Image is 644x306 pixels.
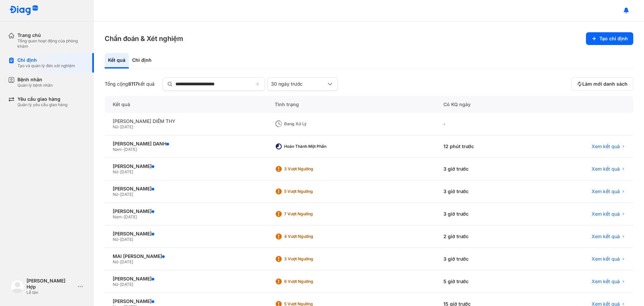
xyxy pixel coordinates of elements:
[435,203,531,225] div: 3 giờ trước
[592,188,620,194] span: Xem kết quả
[118,282,120,287] span: -
[284,256,338,262] div: 3 Vượt ngưỡng
[435,96,531,113] div: Có KQ ngày
[17,77,53,83] div: Bệnh nhân
[284,166,338,172] div: 3 Vượt ngưỡng
[592,211,620,217] span: Xem kết quả
[592,143,620,149] span: Xem kết quả
[118,124,120,129] span: -
[592,256,620,262] span: Xem kết quả
[267,96,435,113] div: Tình trạng
[118,192,120,197] span: -
[435,225,531,248] div: 2 giờ trước
[113,118,259,124] div: [PERSON_NAME] DIỄM THY
[592,166,620,172] span: Xem kết quả
[113,214,122,219] span: Nam
[582,81,628,87] span: Làm mới danh sách
[284,234,338,239] div: 4 Vượt ngưỡng
[435,248,531,270] div: 3 giờ trước
[17,96,67,102] div: Yêu cầu giao hàng
[17,83,53,88] div: Quản lý bệnh nhân
[120,282,133,287] span: [DATE]
[118,169,120,174] span: -
[105,96,267,113] div: Kết quả
[26,290,75,295] div: Lễ tân
[592,278,620,285] span: Xem kết quả
[284,121,338,127] div: Đang xử lý
[120,124,133,129] span: [DATE]
[11,280,24,293] img: logo
[284,189,338,194] div: 5 Vượt ngưỡng
[118,237,120,242] span: -
[17,57,75,63] div: Chỉ định
[118,259,120,264] span: -
[284,211,338,217] div: 7 Vượt ngưỡng
[105,34,183,43] h3: Chẩn đoán & Xét nghiệm
[113,282,118,287] span: Nữ
[124,147,137,152] span: [DATE]
[17,38,86,49] div: Tổng quan hoạt động của phòng khám
[120,259,133,264] span: [DATE]
[122,147,124,152] span: -
[124,214,137,219] span: [DATE]
[586,32,633,45] button: Tạo chỉ định
[9,5,38,16] img: logo
[26,278,75,290] div: [PERSON_NAME] Hợp
[17,63,75,69] div: Tạo và quản lý đơn xét nghiệm
[122,214,124,219] span: -
[120,237,133,242] span: [DATE]
[113,253,259,259] div: MAI [PERSON_NAME]
[113,186,259,192] div: [PERSON_NAME]
[113,231,259,237] div: [PERSON_NAME]
[113,192,118,197] span: Nữ
[592,233,620,239] span: Xem kết quả
[120,169,133,174] span: [DATE]
[128,81,138,87] span: 8117
[113,169,118,174] span: Nữ
[17,102,67,107] div: Quản lý yêu cầu giao hàng
[113,208,259,214] div: [PERSON_NAME]
[435,270,531,293] div: 5 giờ trước
[113,259,118,264] span: Nữ
[571,77,633,91] button: Làm mới danh sách
[113,141,259,147] div: [PERSON_NAME] DANH
[113,298,259,304] div: [PERSON_NAME]
[435,180,531,203] div: 3 giờ trước
[113,124,118,129] span: Nữ
[435,135,531,158] div: 12 phút trước
[284,279,338,284] div: 6 Vượt ngưỡng
[113,276,259,282] div: [PERSON_NAME]
[271,81,326,87] div: 30 ngày trước
[113,163,259,169] div: [PERSON_NAME]
[17,32,86,38] div: Trang chủ
[113,147,122,152] span: Nam
[105,53,129,69] div: Kết quả
[120,192,133,197] span: [DATE]
[105,81,155,87] div: Tổng cộng kết quả
[435,113,531,135] div: -
[284,144,338,149] div: Hoàn thành một phần
[129,53,155,69] div: Chỉ định
[435,158,531,180] div: 3 giờ trước
[113,237,118,242] span: Nữ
